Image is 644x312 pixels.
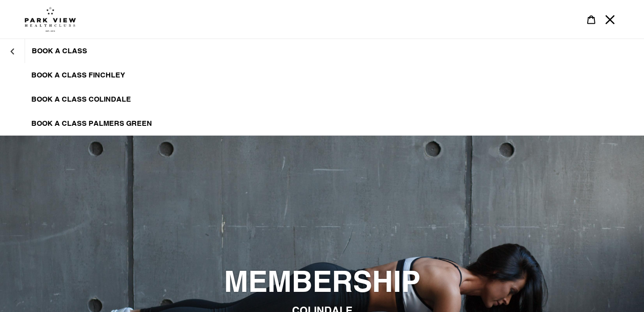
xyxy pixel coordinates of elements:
span: BOOK A CLASS COLINDALE [31,95,131,104]
button: Menu [601,10,619,29]
span: BOOK A CLASS [32,47,87,56]
span: BOOK A CLASS FINCHLEY [31,71,125,80]
span: BOOK A CLASS PALMERS GREEN [31,119,152,128]
img: Park view health clubs is a gym near you. [25,7,76,32]
h2: MEMBERSHIP [78,265,566,299]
